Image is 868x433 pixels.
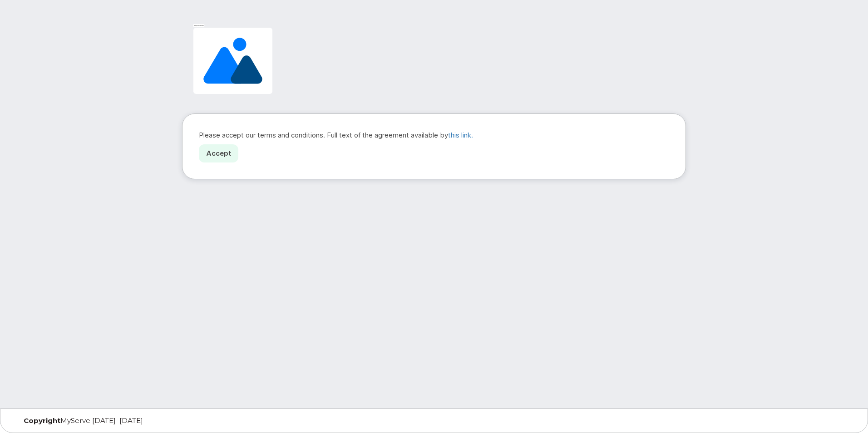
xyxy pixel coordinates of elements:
strong: Copyright [24,416,60,425]
a: this link. [448,131,473,139]
div: MyServe [DATE]–[DATE] [17,417,295,424]
p: Please accept our terms and conditions. Full text of the agreement available by [199,130,669,140]
img: Image placeholder [189,24,276,98]
a: Accept [199,144,238,163]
